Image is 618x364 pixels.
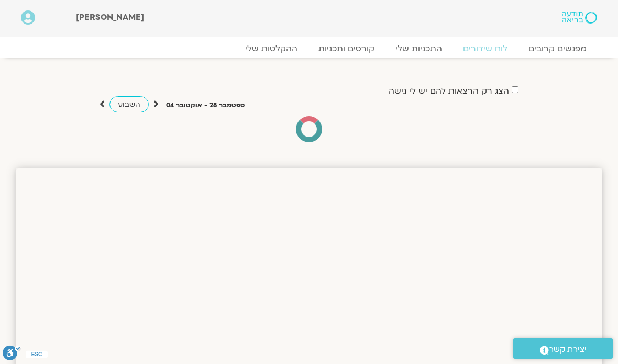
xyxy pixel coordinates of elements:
[235,43,308,54] a: ההקלטות שלי
[76,12,144,23] span: [PERSON_NAME]
[385,43,453,54] a: התכניות שלי
[166,100,245,111] p: ספטמבר 28 - אוקטובר 04
[21,43,597,54] nav: Menu
[549,343,587,357] span: יצירת קשר
[518,43,597,54] a: מפגשים קרובים
[453,43,518,54] a: לוח שידורים
[118,99,140,109] span: השבוע
[513,338,613,359] a: יצירת קשר
[389,86,509,96] label: הצג רק הרצאות להם יש לי גישה
[308,43,385,54] a: קורסים ותכניות
[109,96,149,112] a: השבוע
